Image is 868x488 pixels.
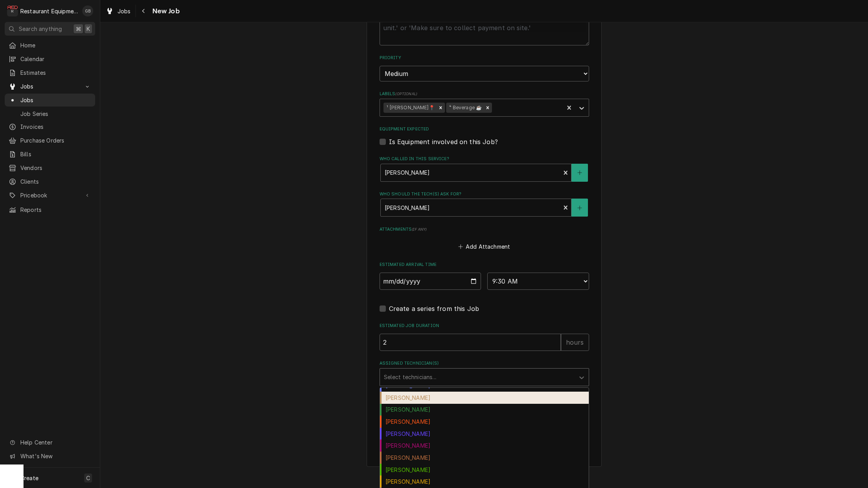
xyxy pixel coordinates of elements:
[20,177,91,186] span: Clients
[5,148,95,161] a: Bills
[20,123,91,131] span: Invoices
[380,191,589,197] label: Who should the tech(s) ask for?
[380,323,589,329] label: Estimated Job Duration
[20,206,91,214] span: Reports
[436,103,445,113] div: Remove ¹ Beckley📍
[380,156,589,162] label: Who called in this service?
[380,126,589,132] label: Equipment Expected
[103,5,134,18] a: Jobs
[7,5,18,16] div: Restaurant Equipment Diagnostics's Avatar
[380,464,589,476] div: [PERSON_NAME]
[20,82,80,90] span: Jobs
[7,5,18,16] div: R
[380,416,589,428] div: [PERSON_NAME]
[487,273,589,290] select: Time Select
[389,137,498,146] label: Is Equipment involved on this Job?
[380,273,481,290] input: Date
[5,203,95,216] a: Reports
[82,5,93,16] div: Gary Beaver's Avatar
[577,170,582,175] svg: Create New Contact
[5,66,95,79] a: Estimates
[380,55,589,61] label: Priority
[483,103,492,113] div: Remove ⁴ Beverage ☕
[150,6,180,16] span: New Job
[395,92,417,96] span: ( optional )
[380,262,589,289] div: Estimated Arrival Time
[380,323,589,351] div: Estimated Job Duration
[20,110,91,118] span: Job Series
[561,334,589,351] div: hours
[20,55,91,63] span: Calendar
[20,438,90,446] span: Help Center
[380,452,589,464] div: [PERSON_NAME]
[5,120,95,133] a: Invoices
[380,91,589,97] label: Labels
[457,241,512,252] button: Add Attachment
[380,360,589,386] div: Assigned Technician(s)
[380,475,589,488] div: [PERSON_NAME]
[571,199,588,217] button: Create New Contact
[571,164,588,182] button: Create New Contact
[5,80,95,93] a: Go to Jobs
[87,25,90,33] span: K
[20,7,78,15] div: Restaurant Equipment Diagnostics
[82,5,93,16] div: GB
[5,107,95,120] a: Job Series
[5,189,95,202] a: Go to Pricebook
[5,175,95,188] a: Clients
[380,191,589,217] div: Who should the tech(s) ask for?
[412,227,427,231] span: ( if any )
[577,205,582,211] svg: Create New Contact
[5,39,95,52] a: Home
[20,136,91,145] span: Purchase Orders
[20,150,91,158] span: Bills
[5,450,95,463] a: Go to What's New
[20,164,91,172] span: Vendors
[20,452,90,460] span: What's New
[389,304,479,313] label: Create a series from this Job
[20,96,91,104] span: Jobs
[380,404,589,416] div: [PERSON_NAME]
[86,474,90,482] span: C
[380,126,589,146] div: Equipment Expected
[380,156,589,181] div: Who called in this service?
[380,55,589,81] div: Priority
[20,475,38,481] span: Create
[20,41,91,49] span: Home
[380,226,589,233] label: Attachments
[137,5,150,17] button: Navigate back
[380,91,589,116] div: Labels
[380,360,589,367] label: Assigned Technician(s)
[380,392,589,404] div: [PERSON_NAME]
[118,7,131,15] span: Jobs
[5,436,95,449] a: Go to Help Center
[380,439,589,452] div: [PERSON_NAME]
[76,25,81,33] span: ⌘
[5,134,95,147] a: Purchase Orders
[5,52,95,65] a: Calendar
[446,103,483,113] div: ⁴ Beverage ☕
[20,191,80,199] span: Pricebook
[5,161,95,174] a: Vendors
[380,428,589,440] div: [PERSON_NAME]
[383,103,436,113] div: ¹ [PERSON_NAME]📍
[20,69,91,77] span: Estimates
[380,262,589,268] label: Estimated Arrival Time
[380,226,589,252] div: Attachments
[19,25,62,33] span: Search anything
[5,22,95,36] button: Search anything⌘K
[5,94,95,107] a: Jobs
